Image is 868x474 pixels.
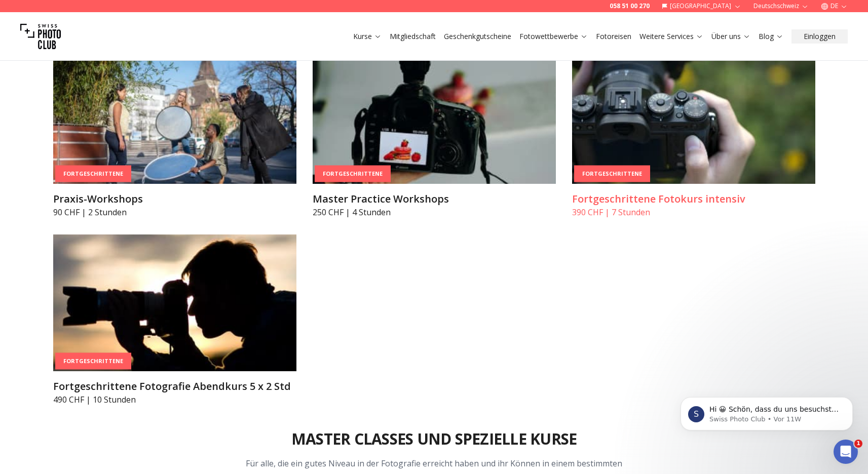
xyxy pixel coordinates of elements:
[315,166,391,182] div: Fortgeschrittene
[572,206,815,218] p: 390 CHF | 7 Stunden
[834,440,858,464] iframe: Intercom live chat
[711,31,750,42] a: Über uns
[53,47,296,218] a: Praxis-WorkshopsFortgeschrittenePraxis-Workshops90 CHF | 2 Stunden
[515,29,592,44] button: Fotowettbewerbe
[313,47,556,218] a: Master Practice WorkshopsFortgeschritteneMaster Practice Workshops250 CHF | 4 Stunden
[353,31,382,42] a: Kurse
[349,29,386,44] button: Kurse
[53,393,296,406] p: 490 CHF | 10 Stunden
[572,192,815,206] h3: Fortgeschrittene Fotokurs intensiv
[754,29,787,44] button: Blog
[574,166,650,182] div: Fortgeschrittene
[639,31,703,42] a: Weitere Services
[665,376,868,447] iframe: Intercom notifications Nachricht
[791,29,848,44] button: Einloggen
[53,234,296,406] a: Fortgeschrittene Fotografie Abendkurs 5 x 2 StdFortgeschritteneFortgeschrittene Fotografie Abendk...
[572,47,815,184] img: Fortgeschrittene Fotokurs intensiv
[444,31,511,42] a: Geschenkgutscheine
[572,47,815,218] a: Fortgeschrittene Fotokurs intensivFortgeschritteneFortgeschrittene Fotokurs intensiv390 CHF | 7 S...
[55,353,131,370] div: Fortgeschrittene
[55,166,131,182] div: Fortgeschrittene
[53,206,296,218] p: 90 CHF | 2 Stunden
[596,31,631,42] a: Fotoreisen
[313,206,556,218] p: 250 CHF | 4 Stunden
[610,2,650,10] a: 058 51 00 270
[53,379,296,393] h3: Fortgeschrittene Fotografie Abendkurs 5 x 2 Std
[759,31,783,42] a: Blog
[635,29,707,44] button: Weitere Services
[592,29,635,44] button: Fotoreisen
[53,47,296,184] img: Praxis-Workshops
[53,234,296,371] img: Fortgeschrittene Fotografie Abendkurs 5 x 2 Std
[53,192,296,206] h3: Praxis-Workshops
[20,16,61,57] img: Swiss photo club
[386,29,440,44] button: Mitgliedschaft
[313,192,556,206] h3: Master Practice Workshops
[707,29,754,44] button: Über uns
[313,47,556,184] img: Master Practice Workshops
[519,31,588,42] a: Fotowettbewerbe
[440,29,515,44] button: Geschenkgutscheine
[390,31,436,42] a: Mitgliedschaft
[291,430,577,448] h2: Master Classes und spezielle Kurse
[854,440,862,448] span: 1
